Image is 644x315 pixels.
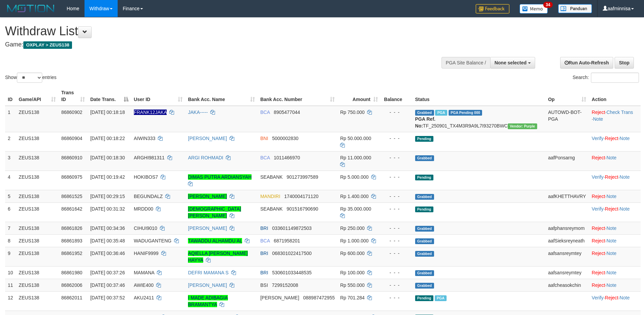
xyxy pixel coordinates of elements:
[606,238,617,243] a: Note
[90,225,125,231] span: [DATE] 00:34:36
[188,194,227,199] a: [PERSON_NAME]
[383,294,410,301] div: - - -
[545,190,589,202] td: aafKHETTHAVRY
[605,174,618,180] a: Reject
[442,57,490,68] div: PGA Site Balance /
[90,110,125,115] span: [DATE] 00:18:18
[5,73,56,83] label: Show entries
[589,234,641,247] td: ·
[16,86,58,106] th: Game/API: activate to sort column ascending
[272,136,299,141] span: Copy 5000002830 to clipboard
[589,171,641,190] td: · ·
[337,86,381,106] th: Amount: activate to sort column ascending
[340,282,364,288] span: Rp 550.000
[495,60,527,65] span: None selected
[134,251,159,256] span: HANIF9999
[61,270,82,275] span: 86861980
[340,136,371,141] span: Rp 50.000.000
[592,110,605,115] a: Reject
[16,106,58,132] td: ZEUS138
[260,155,270,160] span: BCA
[415,295,433,301] span: Pending
[284,194,318,199] span: Copy 1740004171120 to clipboard
[412,106,545,132] td: TF_250901_TX4M3R9A9L7I93270BWC
[340,270,364,275] span: Rp 100.000
[272,270,312,275] span: Copy 530601033448535 to clipboard
[260,270,268,275] span: BRI
[16,279,58,291] td: ZEUS138
[188,238,242,243] a: TAWADDU ALHAMDU AL
[90,282,125,288] span: [DATE] 00:37:46
[134,194,163,199] span: BEGUNDALZ
[383,154,410,161] div: - - -
[16,151,58,171] td: ZEUS138
[188,225,227,231] a: [PERSON_NAME]
[61,110,82,115] span: 86860902
[340,174,368,180] span: Rp 5.000.000
[134,174,158,180] span: HOKIBOS7
[287,206,318,212] span: Copy 901516790690 to clipboard
[605,136,618,141] a: Reject
[16,266,58,279] td: ZEUS138
[415,283,434,289] span: Grabbed
[490,57,535,68] button: None selected
[90,251,125,256] span: [DATE] 00:36:46
[415,238,434,244] span: Grabbed
[61,282,82,288] span: 86862006
[415,251,434,257] span: Grabbed
[16,132,58,151] td: ZEUS138
[605,206,618,212] a: Reject
[415,226,434,232] span: Grabbed
[5,86,16,106] th: ID
[5,132,16,151] td: 2
[5,3,56,14] img: MOTION_logo.png
[606,282,617,288] a: Note
[61,238,82,243] span: 86861893
[383,225,410,232] div: - - -
[606,270,617,275] a: Note
[90,155,125,160] span: [DATE] 00:18:30
[260,225,268,231] span: BRI
[606,251,617,256] a: Note
[381,86,412,106] th: Balance
[260,251,268,256] span: BRI
[340,110,364,115] span: Rp 750.000
[16,234,58,247] td: ZEUS138
[383,237,410,244] div: - - -
[415,206,433,212] span: Pending
[545,279,589,291] td: aafcheasokchin
[589,190,641,202] td: ·
[340,155,371,160] span: Rp 11.000.000
[185,86,258,106] th: Bank Acc. Name: activate to sort column ascending
[383,205,410,212] div: - - -
[188,251,248,263] a: AQIELLA [PERSON_NAME] HAYYA
[592,155,605,160] a: Reject
[589,222,641,234] td: ·
[90,174,125,180] span: [DATE] 00:19:42
[620,136,630,141] a: Note
[592,194,605,199] a: Reject
[88,86,131,106] th: Date Trans.: activate to sort column descending
[188,174,252,180] a: DIMAS PUTRA ARDIANSYAH
[90,238,125,243] span: [DATE] 00:35:48
[188,206,241,218] a: [DEMOGRAPHIC_DATA][PERSON_NAME]
[272,251,312,256] span: Copy 068301022417500 to clipboard
[449,110,482,116] span: PGA Pending
[188,110,208,115] a: JAKA-----
[545,86,589,106] th: Op: activate to sort column ascending
[16,222,58,234] td: ZEUS138
[131,86,186,106] th: User ID: activate to sort column ascending
[340,251,364,256] span: Rp 600.000
[17,73,42,83] select: Showentries
[615,57,634,68] a: Stop
[272,282,298,288] span: Copy 7299152008 to clipboard
[606,110,633,115] a: Check Trans
[5,279,16,291] td: 11
[5,266,16,279] td: 10
[545,266,589,279] td: aafsansreymtey
[90,194,125,199] span: [DATE] 00:29:15
[592,295,603,300] a: Verify
[16,247,58,266] td: ZEUS138
[61,206,82,212] span: 86861642
[383,269,410,276] div: - - -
